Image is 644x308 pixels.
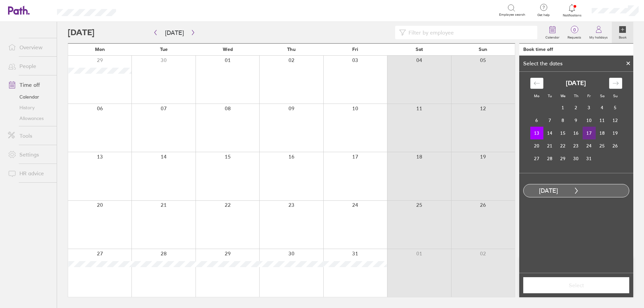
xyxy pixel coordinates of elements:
[499,13,525,17] span: Employee search
[406,26,533,39] input: Filter by employee
[609,114,622,127] td: Choose Sunday, October 12, 2025 as your check-out date. It’s available.
[543,127,556,139] td: Choose Tuesday, October 14, 2025 as your check-out date. It’s available.
[223,47,233,52] span: Wed
[556,139,570,152] td: Choose Wednesday, October 22, 2025 as your check-out date. It’s available.
[95,47,105,52] span: Mon
[612,22,633,43] a: Book
[3,148,57,161] a: Settings
[523,72,630,173] div: Calendar
[556,101,570,114] td: Choose Wednesday, October 1, 2025 as your check-out date. It’s available.
[3,129,57,142] a: Tools
[160,27,189,38] button: [DATE]
[541,34,563,40] label: Calendar
[530,127,543,139] td: Selected as start date. Monday, October 13, 2025
[533,13,554,17] span: Get help
[3,167,57,180] a: HR advice
[530,114,543,127] td: Choose Monday, October 6, 2025 as your check-out date. It’s available.
[585,34,612,40] label: My holidays
[609,127,622,139] td: Choose Sunday, October 19, 2025 as your check-out date. It’s available.
[563,27,585,33] span: 0
[3,59,57,73] a: People
[596,139,609,152] td: Choose Saturday, October 25, 2025 as your check-out date. It’s available.
[566,80,586,87] strong: [DATE]
[416,47,423,52] span: Sat
[134,7,151,13] div: Search
[583,101,596,114] td: Choose Friday, October 3, 2025 as your check-out date. It’s available.
[570,101,583,114] td: Choose Thursday, October 2, 2025 as your check-out date. It’s available.
[519,60,567,66] div: Select the dates
[583,139,596,152] td: Choose Friday, October 24, 2025 as your check-out date. It’s available.
[287,47,296,52] span: Thu
[583,127,596,139] td: Choose Friday, October 17, 2025 as your check-out date. It’s available.
[615,34,631,40] label: Book
[548,94,552,98] small: Tu
[524,187,573,194] div: [DATE]
[3,102,57,113] a: History
[574,94,578,98] small: Th
[3,78,57,91] a: Time off
[583,114,596,127] td: Choose Friday, October 10, 2025 as your check-out date. It’s available.
[541,22,563,43] a: Calendar
[556,127,570,139] td: Choose Wednesday, October 15, 2025 as your check-out date. It’s available.
[587,94,591,98] small: Fr
[560,94,566,98] small: We
[556,152,570,165] td: Choose Wednesday, October 29, 2025 as your check-out date. It’s available.
[543,152,556,165] td: Choose Tuesday, October 28, 2025 as your check-out date. It’s available.
[596,114,609,127] td: Choose Saturday, October 11, 2025 as your check-out date. It’s available.
[561,13,583,17] span: Notifications
[534,94,539,98] small: Mo
[530,78,543,89] div: Move backward to switch to the previous month.
[160,47,168,52] span: Tue
[523,277,629,293] button: Select
[609,78,622,89] div: Move forward to switch to the next month.
[3,41,57,54] a: Overview
[530,152,543,165] td: Choose Monday, October 27, 2025 as your check-out date. It’s available.
[352,47,358,52] span: Fri
[3,113,57,124] a: Allowances
[561,3,583,17] a: Notifications
[528,282,625,288] span: Select
[570,114,583,127] td: Choose Thursday, October 9, 2025 as your check-out date. It’s available.
[556,114,570,127] td: Choose Wednesday, October 8, 2025 as your check-out date. It’s available.
[585,22,612,43] a: My holidays
[570,152,583,165] td: Choose Thursday, October 30, 2025 as your check-out date. It’s available.
[523,47,553,52] div: Book time off
[583,152,596,165] td: Choose Friday, October 31, 2025 as your check-out date. It’s available.
[479,47,487,52] span: Sun
[609,101,622,114] td: Choose Sunday, October 5, 2025 as your check-out date. It’s available.
[3,91,57,102] a: Calendar
[570,139,583,152] td: Choose Thursday, October 23, 2025 as your check-out date. It’s available.
[563,22,585,43] a: 0Requests
[596,101,609,114] td: Choose Saturday, October 4, 2025 as your check-out date. It’s available.
[600,94,604,98] small: Sa
[563,34,585,40] label: Requests
[543,114,556,127] td: Choose Tuesday, October 7, 2025 as your check-out date. It’s available.
[613,94,618,98] small: Su
[570,127,583,139] td: Choose Thursday, October 16, 2025 as your check-out date. It’s available.
[609,139,622,152] td: Choose Sunday, October 26, 2025 as your check-out date. It’s available.
[596,127,609,139] td: Choose Saturday, October 18, 2025 as your check-out date. It’s available.
[543,139,556,152] td: Choose Tuesday, October 21, 2025 as your check-out date. It’s available.
[530,139,543,152] td: Choose Monday, October 20, 2025 as your check-out date. It’s available.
